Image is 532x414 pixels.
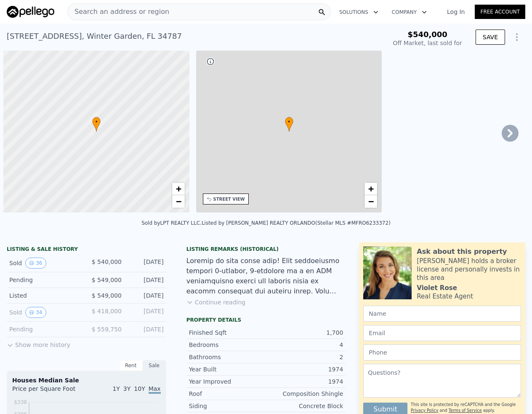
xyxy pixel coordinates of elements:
[92,292,122,299] span: $ 549,000
[149,385,161,394] span: Max
[172,195,185,208] a: Zoom out
[449,408,482,413] a: Terms of Service
[9,258,80,269] div: Sold
[128,258,164,269] div: [DATE]
[332,5,385,20] button: Solutions
[25,258,46,269] button: View historical data
[266,341,343,349] div: 4
[363,325,521,341] input: Email
[12,376,161,384] div: Houses Median Sale
[417,284,457,292] div: Violet Rose
[266,328,343,337] div: 1,700
[128,307,164,318] div: [DATE]
[417,247,507,257] div: Ask about this property
[7,30,182,42] div: [STREET_ADDRESS] , Winter Garden , FL 34787
[189,377,266,386] div: Year Improved
[186,317,346,323] div: Property details
[266,390,343,398] div: Composition Shingle
[7,6,54,18] img: Pellego
[172,183,185,195] a: Zoom in
[186,298,246,306] button: Continue reading
[128,291,164,300] div: [DATE]
[9,325,80,333] div: Pending
[7,337,70,349] button: Show more history
[437,8,475,16] a: Log In
[9,307,80,318] div: Sold
[186,256,346,296] div: Loremip do sita conse adip! Elit seddoeiusmo tempori 0-utlabor, 9-etdolore ma a en ADM veniamquis...
[7,246,166,254] div: LISTING & SALE HISTORY
[476,30,505,45] button: SAVE
[189,353,266,361] div: Bathrooms
[92,118,101,126] span: •
[12,384,86,398] div: Price per Square Foot
[285,117,293,132] div: •
[189,365,266,374] div: Year Built
[128,325,164,333] div: [DATE]
[508,29,525,46] button: Show Options
[92,117,101,132] div: •
[266,353,343,361] div: 2
[407,30,447,39] span: $540,000
[25,307,46,318] button: View historical data
[266,365,343,374] div: 1974
[213,196,245,202] div: STREET VIEW
[364,195,377,208] a: Zoom out
[368,183,374,194] span: +
[119,360,143,371] div: Rent
[9,276,80,284] div: Pending
[266,377,343,386] div: 1974
[189,328,266,337] div: Finished Sqft
[92,326,122,333] span: $ 559,750
[92,258,122,265] span: $ 540,000
[285,118,293,126] span: •
[411,408,438,413] a: Privacy Policy
[364,183,377,195] a: Zoom in
[9,291,80,300] div: Listed
[14,399,27,405] tspan: $338
[92,308,122,315] span: $ 418,000
[128,276,164,284] div: [DATE]
[417,292,473,301] div: Real Estate Agent
[123,385,130,392] span: 3Y
[141,220,202,226] div: Sold by LPT REALTY LLC .
[363,344,521,360] input: Phone
[385,5,434,20] button: Company
[176,196,181,207] span: −
[189,402,266,410] div: Siding
[189,341,266,349] div: Bedrooms
[417,257,521,282] div: [PERSON_NAME] holds a broker license and personally invests in this area
[202,220,391,226] div: Listed by [PERSON_NAME] REALTY ORLANDO (Stellar MLS #MFRO6233372)
[92,277,122,283] span: $ 549,000
[186,246,346,253] div: Listing Remarks (Historical)
[189,390,266,398] div: Roof
[393,39,462,47] div: Off Market, last sold for
[363,306,521,322] input: Name
[112,385,120,392] span: 1Y
[143,360,166,371] div: Sale
[134,385,145,392] span: 10Y
[368,196,374,207] span: −
[68,7,169,17] span: Search an address or region
[176,183,181,194] span: +
[475,5,525,19] a: Free Account
[266,402,343,410] div: Concrete Block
